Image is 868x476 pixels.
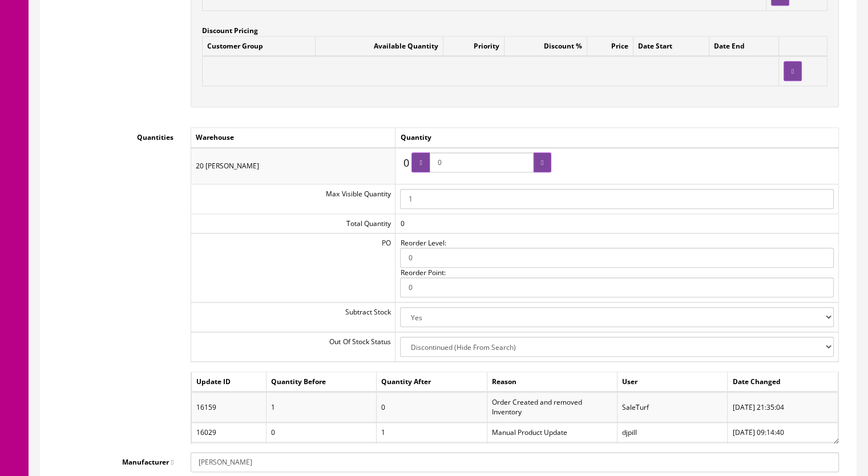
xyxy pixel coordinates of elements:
[709,37,778,57] td: Date End
[49,127,182,143] label: Quantities
[377,422,487,442] td: 1
[191,148,395,184] td: 20 [PERSON_NAME]
[203,37,316,57] td: Customer Group
[266,442,377,471] td: 1
[377,442,487,471] td: 0
[266,372,377,392] td: Quantity Before
[487,393,617,422] td: Order Created and removed Inventory
[617,422,728,442] td: djpill
[728,372,838,392] td: Date Changed
[587,37,633,57] td: Price
[191,128,395,148] td: Warehouse
[202,21,258,36] label: Discount Pricing
[326,189,390,199] span: Max Visible Quantity
[487,442,617,471] td: Order Created and removed Inventory
[266,393,377,422] td: 1
[377,372,487,392] td: Quantity After
[617,372,728,392] td: User
[266,422,377,442] td: 0
[728,442,838,471] td: [DATE] 18:45:04
[504,37,587,57] td: Discount %
[395,213,839,233] td: 0
[487,372,617,392] td: Reason
[395,128,839,148] td: Quantity
[191,213,395,233] td: Total Quantity
[728,422,838,442] td: [DATE] 09:14:40
[316,37,443,57] td: Available Quantity
[395,233,839,302] td: Reorder Level: Reorder Point:
[166,115,482,126] font: This item is already packaged and ready for shipment so this will ship quick.
[191,302,395,332] td: Subtract Stock
[122,457,173,467] span: Manufacturer
[728,393,838,422] td: [DATE] 21:35:04
[192,393,266,422] td: 16159
[192,422,266,442] td: 16029
[191,233,395,302] td: PO
[183,15,465,36] strong: [PERSON_NAME] MDH-25 Mount
[192,442,266,471] td: 16013
[400,153,411,174] span: 0
[487,422,617,442] td: Manual Product Update
[329,337,390,346] span: Out Of Stock Status
[191,452,839,472] input: Manufacturer
[377,393,487,422] td: 0
[633,37,709,57] td: Date Start
[617,393,728,422] td: SaleTurf
[443,37,504,57] td: Priority
[617,442,728,471] td: SaleTurf
[192,372,266,392] td: Update ID
[20,74,627,102] font: You are looking at a [PERSON_NAME] MDH-25 mount, comes with an OEM Silver Clamp. The MDH-25 is a ...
